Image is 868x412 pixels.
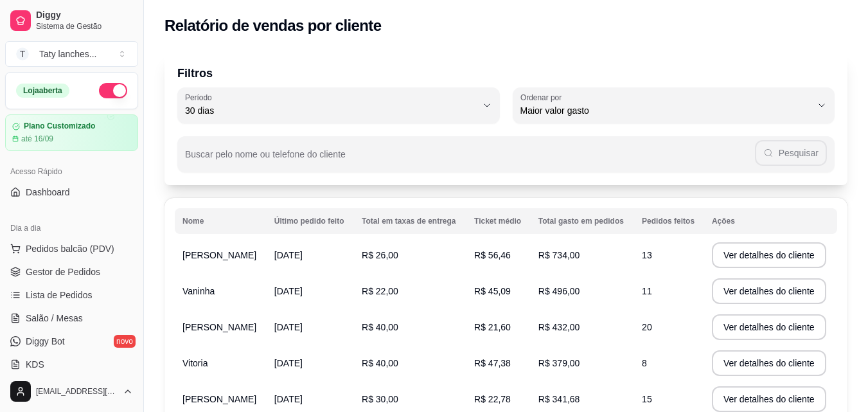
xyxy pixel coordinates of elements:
a: Salão / Mesas [5,308,138,328]
span: Maior valor gasto [520,104,812,117]
span: Vaninha [182,286,215,296]
th: Nome [175,208,267,234]
a: DiggySistema de Gestão [5,5,138,36]
span: Diggy [36,10,133,21]
span: Dashboard [26,186,70,199]
span: R$ 21,60 [474,322,511,332]
span: 11 [642,286,652,296]
a: Dashboard [5,182,138,202]
span: R$ 341,68 [538,394,580,404]
button: Período30 dias [177,87,500,123]
span: Pedidos balcão (PDV) [26,242,114,255]
a: Gestor de Pedidos [5,262,138,282]
h2: Relatório de vendas por cliente [164,15,382,36]
th: Último pedido feito [267,208,354,234]
button: Alterar Status [99,83,127,98]
p: Filtros [177,64,835,82]
div: Acesso Rápido [5,161,138,182]
th: Total gasto em pedidos [531,208,634,234]
span: [DATE] [274,322,303,332]
span: Gestor de Pedidos [26,265,100,278]
span: R$ 496,00 [538,286,580,296]
span: [PERSON_NAME] [182,250,256,260]
span: R$ 22,00 [362,286,398,296]
a: Diggy Botnovo [5,331,138,352]
button: Ver detalhes do cliente [712,278,826,304]
button: Ver detalhes do cliente [712,242,826,268]
button: Ver detalhes do cliente [712,386,826,412]
span: 20 [642,322,652,332]
button: Ordenar porMaior valor gasto [513,87,835,123]
span: R$ 734,00 [538,250,580,260]
span: KDS [26,358,44,371]
div: Taty lanches ... [39,48,97,60]
span: Diggy Bot [26,335,65,348]
span: Vitoria [182,358,208,368]
th: Ações [704,208,837,234]
span: Lista de Pedidos [26,289,93,301]
button: Pedidos balcão (PDV) [5,238,138,259]
span: R$ 22,78 [474,394,511,404]
span: [PERSON_NAME] [182,394,256,404]
span: R$ 40,00 [362,322,398,332]
span: Sistema de Gestão [36,21,133,31]
span: R$ 432,00 [538,322,580,332]
button: Ver detalhes do cliente [712,314,826,340]
span: T [16,48,29,60]
button: Select a team [5,41,138,67]
span: [PERSON_NAME] [182,322,256,332]
button: Ver detalhes do cliente [712,350,826,376]
span: 30 dias [185,104,477,117]
span: R$ 26,00 [362,250,398,260]
span: [DATE] [274,394,303,404]
span: R$ 47,38 [474,358,511,368]
article: até 16/09 [21,134,53,144]
span: [EMAIL_ADDRESS][DOMAIN_NAME] [36,386,118,397]
th: Ticket médio [466,208,531,234]
span: R$ 379,00 [538,358,580,368]
span: 8 [642,358,647,368]
span: R$ 30,00 [362,394,398,404]
span: R$ 40,00 [362,358,398,368]
label: Período [185,92,216,103]
span: 15 [642,394,652,404]
a: KDS [5,354,138,375]
label: Ordenar por [520,92,566,103]
span: R$ 45,09 [474,286,511,296]
span: 13 [642,250,652,260]
th: Total em taxas de entrega [354,208,466,234]
article: Plano Customizado [24,121,95,131]
span: [DATE] [274,286,303,296]
span: R$ 56,46 [474,250,511,260]
button: [EMAIL_ADDRESS][DOMAIN_NAME] [5,376,138,407]
th: Pedidos feitos [634,208,704,234]
a: Lista de Pedidos [5,285,138,305]
span: Salão / Mesas [26,312,83,325]
span: [DATE] [274,250,303,260]
div: Dia a dia [5,218,138,238]
div: Loja aberta [16,84,69,98]
input: Buscar pelo nome ou telefone do cliente [185,153,755,166]
a: Plano Customizadoaté 16/09 [5,114,138,151]
span: [DATE] [274,358,303,368]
